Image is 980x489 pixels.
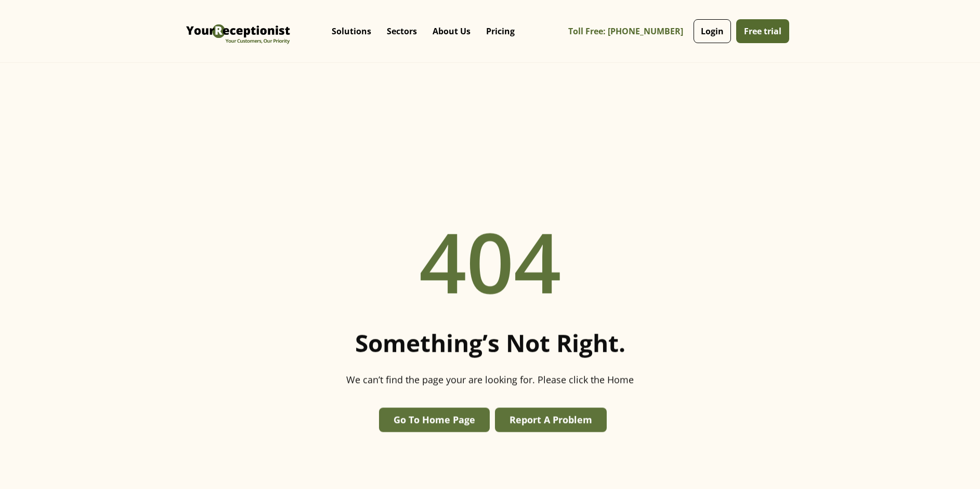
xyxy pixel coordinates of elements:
a: Report A Problem [495,408,607,432]
p: Solutions [332,26,371,36]
h1: 404 [419,199,561,323]
iframe: Chat Widget [928,439,980,489]
h2: Something’s not right. [355,328,625,357]
a: Free trial [736,19,789,43]
a: Toll Free: [PHONE_NUMBER] [568,20,691,43]
p: We can’t find the page your are looking for. Please click the Home [346,373,634,387]
a: Pricing [478,16,522,47]
a: Login [694,19,731,43]
img: Virtual Receptionist - Answering Service - Call and Live Chat Receptionist - Virtual Receptionist... [184,8,293,55]
p: Sectors [387,26,417,36]
div: Solutions [324,10,379,52]
div: Sectors [379,10,425,52]
p: About Us [433,26,471,36]
a: Go To Home Page [379,408,490,432]
div: About Us [425,10,478,52]
a: home [184,8,293,55]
